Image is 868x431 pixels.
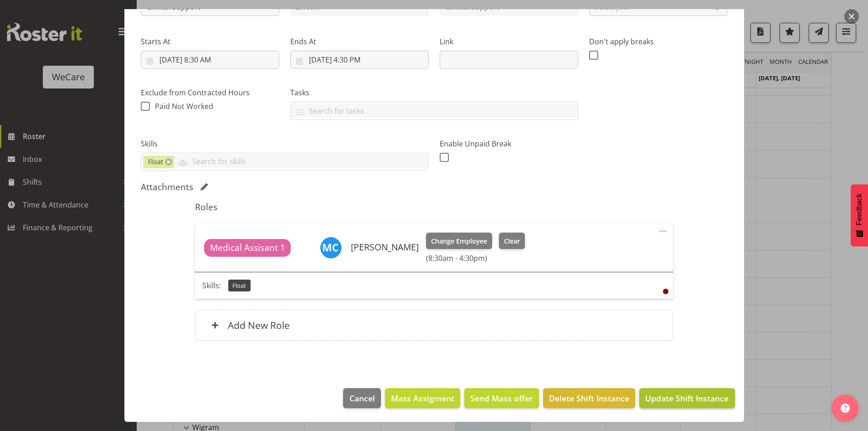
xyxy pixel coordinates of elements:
[232,281,246,290] span: Float
[202,280,221,291] p: Skills:
[391,392,454,404] span: Mass Assigment
[499,233,525,249] button: Clear
[320,237,342,259] img: mary-childs10475.jpg
[195,202,673,213] h5: Roles
[543,388,635,408] button: Delete Shift Instance
[290,36,429,47] label: Ends At
[470,392,533,404] span: Send Mass offer
[155,101,213,111] span: Paid Not Worked
[440,138,578,149] label: Enable Unpaid Break
[663,289,668,294] div: User is clocked out
[141,36,279,47] label: Starts At
[351,242,419,252] h6: [PERSON_NAME]
[426,254,524,263] h6: (8:30am - 4:30pm)
[549,392,629,404] span: Delete Shift Instance
[228,319,290,331] h6: Add New Role
[385,388,460,408] button: Mass Assigment
[645,392,729,404] span: Update Shift Instance
[141,182,193,192] h5: Attachments
[639,388,734,408] button: Update Shift Instance
[841,404,850,413] img: help-xxl-2.png
[210,241,285,254] span: Medical Assisant 1
[349,392,375,404] span: Cancel
[440,36,578,47] label: Link
[343,388,380,408] button: Cancel
[464,388,539,408] button: Send Mass offer
[426,233,492,249] button: Change Employee
[589,36,728,47] label: Don't apply breaks
[290,87,578,98] label: Tasks
[290,51,429,69] input: Click to select...
[291,104,578,118] input: Search for tasks
[504,236,520,246] span: Clear
[431,236,487,246] span: Change Employee
[141,138,429,149] label: Skills
[148,157,163,167] span: Float
[851,184,868,246] button: Feedback - Show survey
[174,155,428,169] input: Search for skills
[141,51,279,69] input: Click to select...
[855,193,863,225] span: Feedback
[141,87,279,98] label: Exclude from Contracted Hours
